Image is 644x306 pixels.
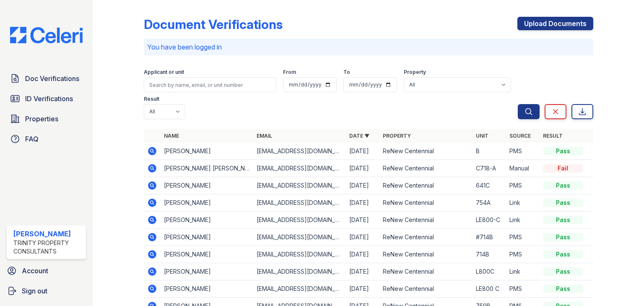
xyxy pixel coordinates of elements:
[473,143,506,160] td: B
[379,212,472,229] td: ReNew Centennial
[404,69,426,76] label: Property
[343,69,350,76] label: To
[253,160,346,177] td: [EMAIL_ADDRESS][DOMAIN_NAME]
[379,246,472,263] td: ReNew Centennial
[543,250,583,259] div: Pass
[161,280,253,298] td: [PERSON_NAME]
[506,177,540,194] td: PMS
[506,160,540,177] td: Manual
[543,216,583,224] div: Pass
[506,280,540,298] td: PMS
[161,263,253,280] td: [PERSON_NAME]
[25,134,39,144] span: FAQ
[144,69,184,76] label: Applicant or unit
[349,133,369,139] a: Date ▼
[506,212,540,229] td: Link
[253,263,346,280] td: [EMAIL_ADDRESS][DOMAIN_NAME]
[161,229,253,246] td: [PERSON_NAME]
[346,177,379,194] td: [DATE]
[161,194,253,212] td: [PERSON_NAME]
[161,177,253,194] td: [PERSON_NAME]
[346,263,379,280] td: [DATE]
[473,160,506,177] td: C718-A
[144,17,283,32] div: Document Verifications
[22,286,47,296] span: Sign out
[543,285,583,293] div: Pass
[3,262,89,279] a: Account
[543,164,583,173] div: Fail
[473,194,506,212] td: 754A
[7,70,86,87] a: Doc Verifications
[346,160,379,177] td: [DATE]
[506,263,540,280] td: Link
[543,233,583,241] div: Pass
[379,160,472,177] td: ReNew Centennial
[253,212,346,229] td: [EMAIL_ADDRESS][DOMAIN_NAME]
[3,27,89,43] img: CE_Logo_Blue-a8612792a0a2168367f1c8372b55b34899dd931a85d93a1a3d3e32e68fde9ad4.png
[253,194,346,212] td: [EMAIL_ADDRESS][DOMAIN_NAME]
[346,143,379,160] td: [DATE]
[346,212,379,229] td: [DATE]
[25,73,79,84] span: Doc Verifications
[506,194,540,212] td: Link
[379,280,472,298] td: ReNew Centennial
[379,177,472,194] td: ReNew Centennial
[253,246,346,263] td: [EMAIL_ADDRESS][DOMAIN_NAME]
[506,246,540,263] td: PMS
[25,94,73,104] span: ID Verifications
[379,263,472,280] td: ReNew Centennial
[25,114,58,124] span: Properties
[346,280,379,298] td: [DATE]
[476,133,488,139] a: Unit
[346,194,379,212] td: [DATE]
[13,229,83,239] div: [PERSON_NAME]
[543,181,583,190] div: Pass
[543,133,563,139] a: Result
[346,246,379,263] td: [DATE]
[473,229,506,246] td: #714B
[383,133,411,139] a: Property
[379,229,472,246] td: ReNew Centennial
[253,177,346,194] td: [EMAIL_ADDRESS][DOMAIN_NAME]
[473,212,506,229] td: LE800-C
[164,133,179,139] a: Name
[7,90,86,107] a: ID Verifications
[346,229,379,246] td: [DATE]
[473,177,506,194] td: 641C
[253,229,346,246] td: [EMAIL_ADDRESS][DOMAIN_NAME]
[161,160,253,177] td: [PERSON_NAME] [PERSON_NAME]
[379,143,472,160] td: ReNew Centennial
[147,42,590,52] p: You have been logged in
[509,133,531,139] a: Source
[506,143,540,160] td: PMS
[144,77,276,92] input: Search by name, email, or unit number
[3,282,89,299] a: Sign out
[22,266,48,276] span: Account
[161,143,253,160] td: [PERSON_NAME]
[13,239,83,256] div: Trinity Property Consultants
[257,133,272,139] a: Email
[253,280,346,298] td: [EMAIL_ADDRESS][DOMAIN_NAME]
[543,199,583,207] div: Pass
[161,212,253,229] td: [PERSON_NAME]
[7,131,86,147] a: FAQ
[161,246,253,263] td: [PERSON_NAME]
[473,280,506,298] td: LE800 C
[517,17,593,30] a: Upload Documents
[379,194,472,212] td: ReNew Centennial
[543,147,583,155] div: Pass
[473,263,506,280] td: L800C
[144,96,159,102] label: Result
[7,110,86,127] a: Properties
[543,267,583,276] div: Pass
[473,246,506,263] td: 714B
[506,229,540,246] td: PMS
[283,69,296,76] label: From
[253,143,346,160] td: [EMAIL_ADDRESS][DOMAIN_NAME]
